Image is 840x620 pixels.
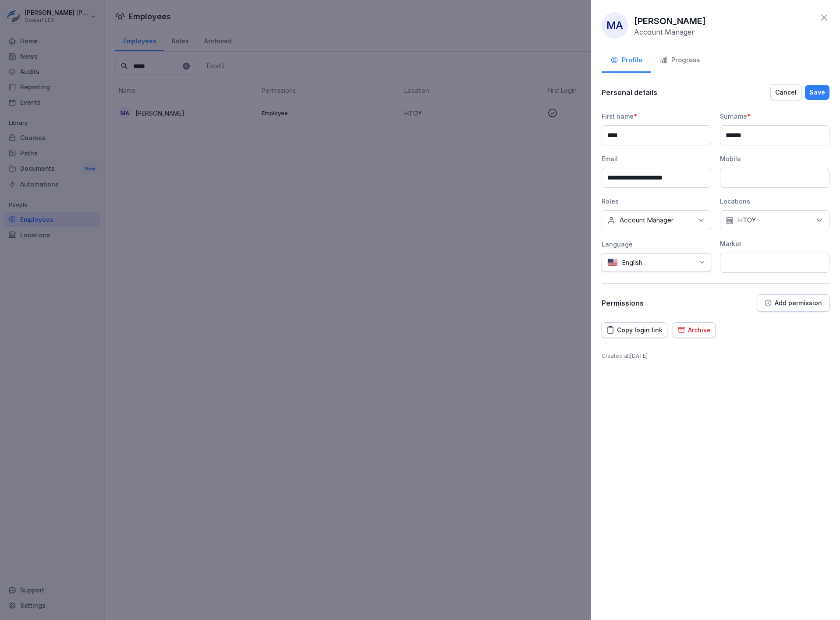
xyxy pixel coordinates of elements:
[720,197,829,206] div: Locations
[602,240,711,249] div: Language
[720,154,829,163] div: Mobile
[606,325,663,335] div: Copy login link
[607,258,618,267] img: us.svg
[775,299,822,306] p: Add permission
[602,88,657,97] p: Personal details
[677,325,711,335] div: Archive
[634,28,695,36] p: Account Manager
[602,12,628,39] div: MA
[805,85,829,100] button: Save
[809,88,825,97] div: Save
[602,154,711,163] div: Email
[602,197,711,206] div: Roles
[651,49,709,73] button: Progress
[610,55,642,65] div: Profile
[673,322,716,338] button: Archive
[757,294,829,312] button: Add permission
[602,253,711,272] div: English
[770,85,801,100] button: Cancel
[634,14,706,28] p: [PERSON_NAME]
[660,55,700,65] div: Progress
[602,322,667,338] button: Copy login link
[602,112,711,121] div: First name
[720,112,829,121] div: Surname
[620,216,673,225] p: Account Manager
[602,299,644,307] p: Permissions
[738,216,756,225] p: HTOY
[720,239,829,248] div: Market
[602,352,829,360] p: Created at : [DATE]
[775,88,797,97] div: Cancel
[602,49,651,73] button: Profile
